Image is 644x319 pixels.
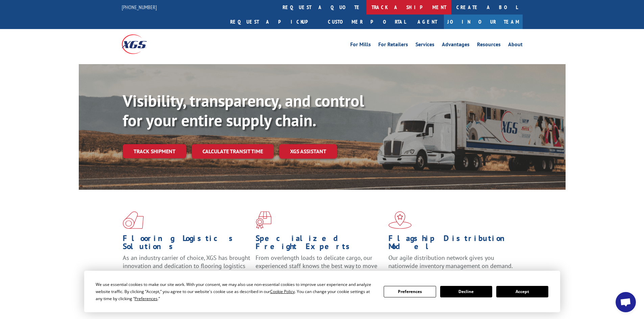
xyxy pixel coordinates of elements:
[123,144,186,158] a: Track shipment
[135,296,158,301] span: Preferences
[411,15,444,29] a: Agent
[415,42,434,49] a: Services
[123,234,251,254] h1: Flooring Logistics Solutions
[442,42,470,49] a: Advantages
[256,254,383,284] p: From overlength loads to delicate cargo, our experienced staff knows the best way to move your fr...
[477,42,501,49] a: Resources
[616,292,636,312] div: Open chat
[378,42,408,49] a: For Retailers
[388,211,412,229] img: xgs-icon-flagship-distribution-model-red
[256,211,271,229] img: xgs-icon-focused-on-flooring-red
[388,234,516,254] h1: Flagship Distribution Model
[496,286,548,297] button: Accept
[256,234,383,254] h1: Specialized Freight Experts
[225,15,323,29] a: Request a pickup
[122,4,157,10] a: [PHONE_NUMBER]
[270,289,295,294] span: Cookie Policy
[508,42,523,49] a: About
[350,42,371,49] a: For Mills
[96,281,376,302] div: We use essential cookies to make our site work. With your consent, we may also use non-essential ...
[123,254,250,278] span: As an industry carrier of choice, XGS has brought innovation and dedication to flooring logistics...
[384,286,436,297] button: Preferences
[279,144,337,159] a: XGS ASSISTANT
[323,15,411,29] a: Customer Portal
[192,144,274,159] a: Calculate transit time
[444,15,523,29] a: Join Our Team
[123,90,364,131] b: Visibility, transparency, and control for your entire supply chain.
[388,254,513,270] span: Our agile distribution network gives you nationwide inventory management on demand.
[84,271,560,312] div: Cookie Consent Prompt
[123,211,144,229] img: xgs-icon-total-supply-chain-intelligence-red
[440,286,492,297] button: Decline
